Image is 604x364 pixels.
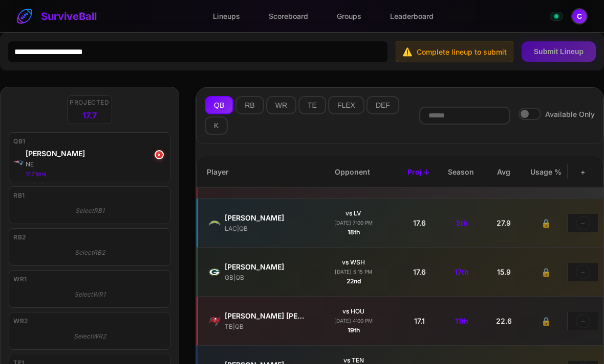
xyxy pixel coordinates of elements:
[205,7,248,26] a: Lineups
[328,96,364,114] button: FLEX
[261,7,316,26] a: Scoreboard
[208,217,221,229] img: LAC logo
[342,307,364,316] div: vs HOU
[225,310,307,321] div: Baker Mayfield
[13,191,166,200] div: RB1
[483,264,525,279] div: 15.9
[348,228,360,236] span: 18th
[26,148,166,159] div: Drake Maye
[541,266,551,278] span: 🔒
[298,96,326,114] button: TE
[567,164,598,179] div: +
[13,202,166,220] div: Select RB1
[16,8,33,25] img: SurviveBall
[346,209,361,218] div: vs LV
[13,233,166,242] div: RB2
[382,7,442,26] a: Leaderboard
[541,217,551,229] span: 🔒
[13,317,166,326] div: WR2
[225,322,307,331] div: TB | QB
[397,164,440,179] div: Proj ↓
[307,164,397,179] div: Opponent
[576,265,590,279] button: −
[402,45,413,58] span: ⚠️
[348,326,360,334] span: 19th
[205,116,228,135] button: K
[417,46,507,57] span: Complete lineup to submit
[26,170,166,178] div: 17.71 proj
[155,150,164,159] button: ×
[13,244,166,261] div: Select RB2
[208,315,221,327] img: TB logo
[334,219,373,227] div: [DATE] 7:00 PM
[571,8,588,25] button: Open profile menu
[225,273,307,282] div: GB | QB
[482,164,525,179] div: Avg
[205,164,307,179] div: Player
[545,109,595,119] span: Available Only
[342,258,365,267] div: vs WSH
[13,137,166,146] div: QB1
[576,314,590,328] button: −
[235,96,264,114] button: RB
[576,216,590,230] button: −
[225,212,307,223] div: Justin Herbert
[541,315,551,327] span: 🔒
[398,264,440,279] div: 17.6
[483,313,525,328] div: 22.6
[366,96,399,114] button: DEF
[13,158,24,168] img: NE logo
[266,96,296,114] button: WR
[26,160,166,169] div: NE
[335,268,372,276] div: [DATE] 5:15 PM
[70,98,109,107] span: Projected
[13,328,166,345] div: Select WR2
[440,164,482,179] div: Season
[522,41,596,62] button: Submit Lineup
[347,277,361,285] span: 22nd
[13,286,166,303] div: Select WR1
[329,7,370,26] a: Groups
[82,109,97,122] span: 17.7
[16,8,97,25] a: SurviveBall
[483,215,525,230] div: 27.9
[334,317,373,325] div: [DATE] 4:00 PM
[205,96,233,114] button: QB
[455,316,468,326] span: 11th
[525,164,567,179] div: Usage %
[13,275,166,284] div: WR1
[398,215,440,230] div: 17.6
[208,266,221,278] img: GB logo
[456,217,468,228] span: 5th
[225,261,307,272] div: Jordan Love
[225,224,307,233] div: LAC | QB
[455,266,469,277] span: 17th
[398,313,440,328] div: 17.1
